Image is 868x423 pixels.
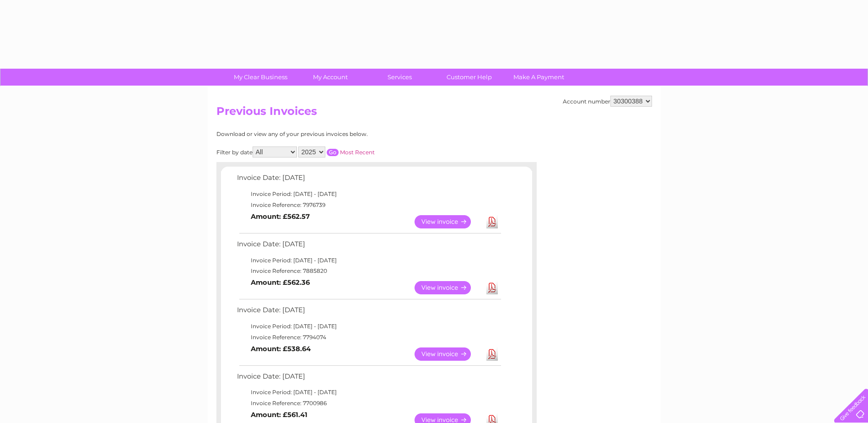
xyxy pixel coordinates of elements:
[235,200,502,211] td: Invoice Reference: 7976739
[251,278,310,287] b: Amount: £562.36
[563,96,652,107] div: Account number
[415,281,482,294] a: View
[216,131,457,137] div: Download or view any of your previous invoices below.
[251,212,310,221] b: Amount: £562.57
[292,69,368,86] a: My Account
[235,172,502,189] td: Invoice Date: [DATE]
[251,345,311,353] b: Amount: £538.64
[216,105,652,122] h2: Previous Invoices
[415,347,482,361] a: View
[235,387,502,398] td: Invoice Period: [DATE] - [DATE]
[486,347,498,361] a: Download
[235,332,502,343] td: Invoice Reference: 7794074
[235,238,502,255] td: Invoice Date: [DATE]
[415,215,482,228] a: View
[216,146,457,157] div: Filter by date
[235,266,502,277] td: Invoice Reference: 7885820
[235,189,502,200] td: Invoice Period: [DATE] - [DATE]
[340,149,375,156] a: Most Recent
[431,69,507,86] a: Customer Help
[223,69,298,86] a: My Clear Business
[235,321,502,332] td: Invoice Period: [DATE] - [DATE]
[235,398,502,409] td: Invoice Reference: 7700986
[486,215,498,228] a: Download
[235,370,502,387] td: Invoice Date: [DATE]
[235,255,502,266] td: Invoice Period: [DATE] - [DATE]
[362,69,437,86] a: Services
[501,69,577,86] a: Make A Payment
[486,281,498,294] a: Download
[251,411,307,419] b: Amount: £561.41
[235,304,502,321] td: Invoice Date: [DATE]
